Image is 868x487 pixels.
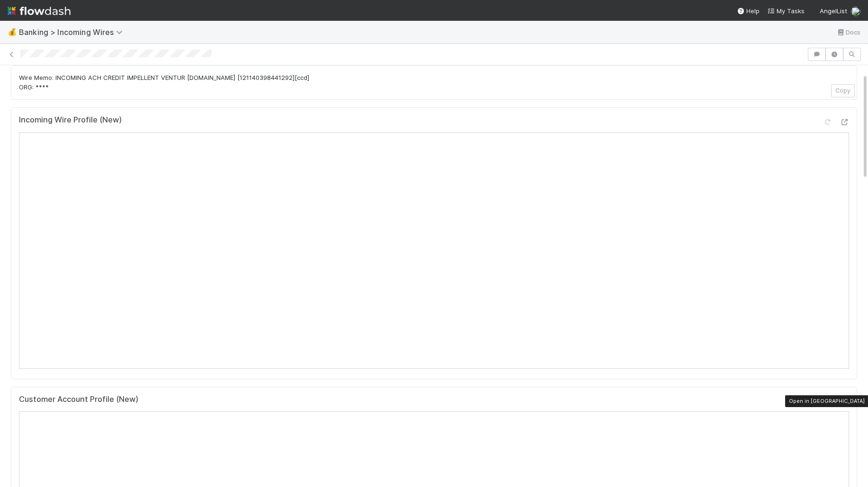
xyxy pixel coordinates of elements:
span: 💰 [8,28,17,36]
span: Banking > Incoming Wires [19,27,127,37]
iframe: To enrich screen reader interactions, please activate Accessibility in Grammarly extension settings [19,132,849,369]
button: Copy [831,84,855,97]
p: Wire Memo: INCOMING ACH CREDIT IMPELLENT VENTUR [DOMAIN_NAME] [121140398441292][ccd] ORG: **** [19,73,849,92]
a: My Tasks [767,6,805,16]
div: Help [737,6,760,16]
img: avatar_abca0ba5-4208-44dd-8897-90682736f166.png [851,7,860,16]
span: My Tasks [767,7,805,15]
a: Docs [836,26,860,38]
span: AngelList [820,7,847,15]
img: logo-inverted-e16ddd16eac7371096b0.svg [8,3,71,19]
h5: Incoming Wire Profile (New) [19,115,122,125]
h5: Customer Account Profile (New) [19,395,138,404]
